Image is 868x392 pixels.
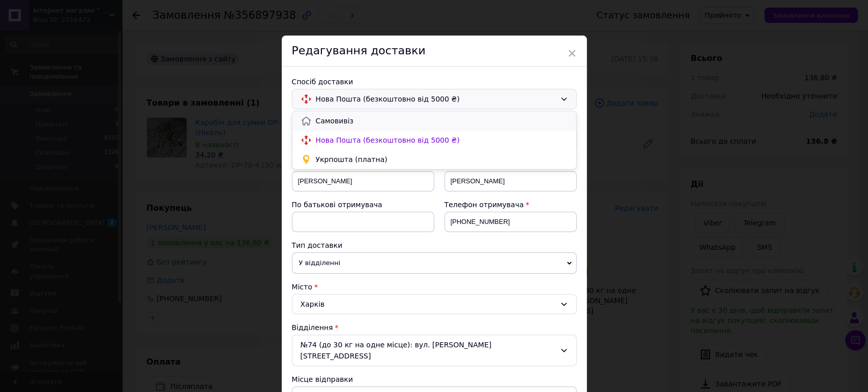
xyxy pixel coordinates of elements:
span: Укрпошта (платна) [316,154,568,165]
input: +380 [444,212,577,232]
div: Редагування доставки [282,36,587,67]
span: Тип доставки [292,241,343,249]
span: × [567,45,577,62]
div: Місто [292,282,577,292]
span: У відділенні [292,252,577,274]
span: Нова Пошта (безкоштовно від 5000 ₴) [316,135,568,145]
div: Харків [292,294,577,314]
span: Самовивіз [316,116,568,126]
div: Відділення [292,322,577,333]
span: Телефон отримувача [444,201,524,209]
span: По батькові отримувача [292,201,382,209]
div: Спосіб доставки [292,77,577,87]
div: №74 (до 30 кг на одне місце): вул. [PERSON_NAME][STREET_ADDRESS] [292,335,577,366]
span: Нова Пошта (безкоштовно від 5000 ₴) [316,93,556,105]
span: Місце відправки [292,375,353,383]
